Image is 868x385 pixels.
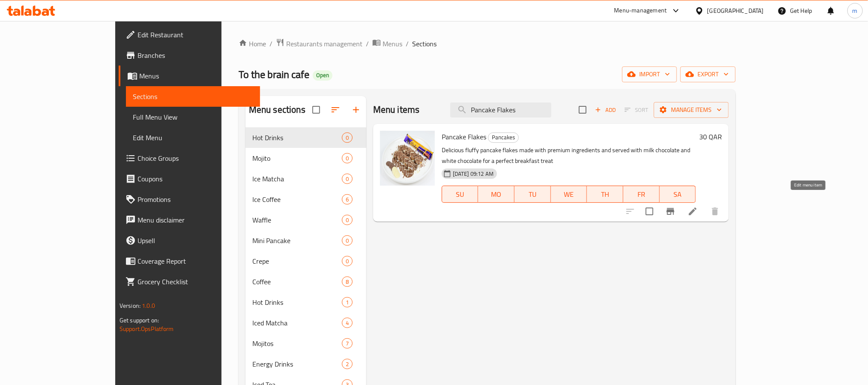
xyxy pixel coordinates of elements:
[446,188,475,201] span: SU
[663,188,693,201] span: SA
[252,318,342,328] span: Iced Matcha
[342,194,353,205] div: items
[380,131,435,186] img: Pancake Flakes
[342,134,352,142] span: 0
[119,210,260,230] a: Menu disclaimer
[245,292,366,313] div: Hot Drinks1
[488,132,519,143] div: Pancakes
[245,230,366,251] div: Mini Pancake0
[342,154,352,162] span: 0
[252,277,342,287] span: Coffee
[138,30,253,40] span: Edit Restaurant
[138,194,253,205] span: Promotions
[252,132,342,143] span: Hot Drinks
[614,6,667,16] div: Menu-management
[245,210,366,230] div: Waffle0
[245,354,366,374] div: Energy Drinks2
[346,99,366,120] button: Add section
[450,102,551,117] input: search
[119,230,260,251] a: Upsell
[252,256,342,266] span: Crepe
[120,300,141,311] span: Version:
[342,256,353,266] div: items
[705,201,725,222] button: delete
[252,215,342,225] span: Waffle
[342,318,353,328] div: items
[590,188,620,201] span: TH
[245,271,366,292] div: Coffee8
[342,215,353,225] div: items
[342,340,352,348] span: 7
[449,170,497,178] span: [DATE] 09:12 AM
[592,103,619,117] button: Add
[119,251,260,271] a: Coverage Report
[119,189,260,210] a: Promotions
[133,112,253,122] span: Full Menu View
[245,251,366,271] div: Crepe0
[245,333,366,354] div: Mojitos7
[406,39,409,49] li: /
[252,194,342,205] span: Ice Coffee
[126,127,260,148] a: Edit Menu
[239,38,736,49] nav: breadcrumb
[239,65,309,84] span: To the brain cafe
[654,102,729,118] button: Manage items
[342,297,353,307] div: items
[383,39,402,49] span: Menus
[138,277,253,287] span: Grocery Checklist
[307,101,325,119] span: Select all sections
[138,256,253,266] span: Coverage Report
[342,196,352,204] span: 6
[574,101,592,119] span: Select section
[594,105,617,115] span: Add
[623,186,660,203] button: FR
[252,174,342,184] span: Ice Matcha
[342,278,352,286] span: 8
[342,235,353,246] div: items
[342,360,352,368] span: 2
[138,153,253,163] span: Choice Groups
[245,148,366,168] div: Mojito0
[554,188,584,201] span: WE
[627,188,656,201] span: FR
[245,127,366,148] div: Hot Drinks0
[252,359,342,369] span: Energy Drinks
[245,313,366,333] div: Iced Matcha4
[139,71,253,81] span: Menus
[478,186,515,203] button: MO
[286,39,362,49] span: Restaurants management
[269,39,272,49] li: /
[342,359,353,369] div: items
[660,201,681,222] button: Branch-specific-item
[138,215,253,225] span: Menu disclaimer
[120,315,159,326] span: Get support on:
[661,105,722,115] span: Manage items
[592,103,619,117] span: Add item
[366,39,369,49] li: /
[373,103,420,116] h2: Menu items
[707,6,764,15] div: [GEOGRAPHIC_DATA]
[515,186,551,203] button: TU
[342,237,352,245] span: 0
[442,130,486,143] span: Pancake Flakes
[680,66,736,82] button: export
[342,257,352,265] span: 0
[325,99,346,120] span: Sort sections
[252,235,342,246] span: Mini Pancake
[245,189,366,210] div: Ice Coffee6
[252,153,342,163] span: Mojito
[699,131,722,143] h6: 30 QAR
[660,186,696,203] button: SA
[853,6,858,15] span: m
[313,70,332,81] div: Open
[138,50,253,60] span: Branches
[249,103,305,116] h2: Menu sections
